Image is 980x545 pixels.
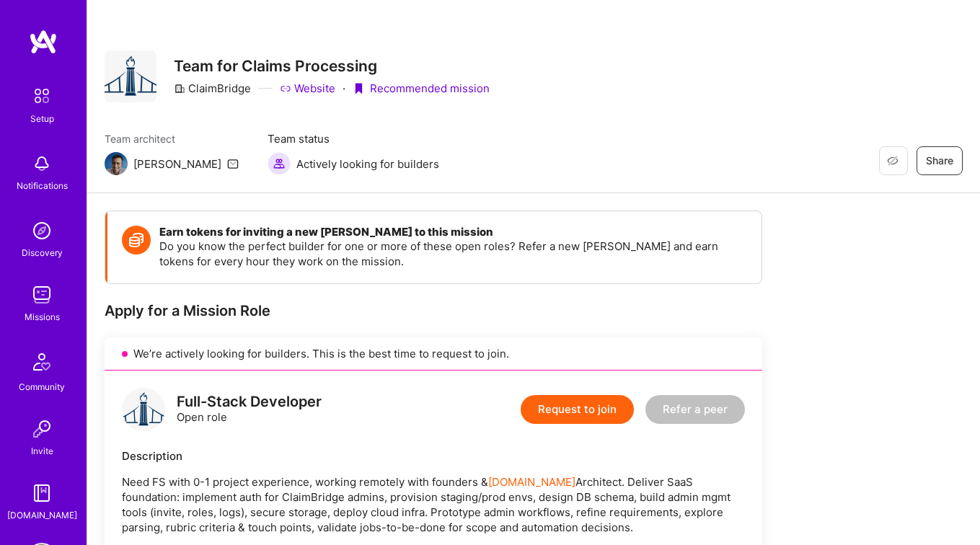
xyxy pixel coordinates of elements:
span: Team status [268,131,439,146]
div: Description [122,448,745,464]
img: guide book [27,479,56,508]
img: Team Architect [105,152,128,175]
div: Invite [31,443,53,458]
span: Actively looking for builders [296,156,439,172]
img: Token icon [122,226,151,254]
div: Discovery [22,245,63,260]
div: We’re actively looking for builders. This is the best time to request to join. [105,337,762,371]
span: Share [926,154,953,168]
div: Setup [30,111,54,126]
img: Invite [27,415,56,443]
h3: Team for Claims Processing [174,57,490,75]
div: Open role [177,394,322,425]
img: teamwork [27,280,56,309]
div: [PERSON_NAME] [133,156,221,172]
p: Do you know the perfect builder for one or more of these open roles? Refer a new [PERSON_NAME] an... [159,239,747,269]
i: icon EyeClosed [887,155,899,167]
div: Recommended mission [353,81,490,96]
img: Actively looking for builders [268,152,291,175]
a: [DOMAIN_NAME] [488,475,575,489]
button: Share [917,146,963,175]
img: discovery [27,216,56,245]
img: bell [27,149,56,178]
img: setup [27,81,57,111]
h4: Earn tokens for inviting a new [PERSON_NAME] to this mission [159,226,747,239]
button: Request to join [521,395,634,424]
img: Company Logo [105,50,156,102]
div: Apply for a Mission Role [105,301,762,320]
i: icon CompanyGray [174,83,185,94]
p: Need FS with 0-1 project experience, working remotely with founders & Architect. Deliver SaaS fou... [122,474,745,535]
img: logo [122,388,165,431]
div: Notifications [17,178,68,193]
div: Full-Stack Developer [177,394,322,409]
span: Team architect [105,131,239,146]
a: Website [280,81,335,96]
button: Refer a peer [645,395,745,424]
div: Missions [25,309,60,324]
img: logo [29,29,58,55]
i: icon Mail [227,158,239,169]
div: Community [19,379,65,394]
img: Community [25,345,59,379]
div: ClaimBridge [174,81,251,96]
div: · [343,81,345,96]
div: [DOMAIN_NAME] [7,508,77,523]
i: icon PurpleRibbon [353,83,364,94]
